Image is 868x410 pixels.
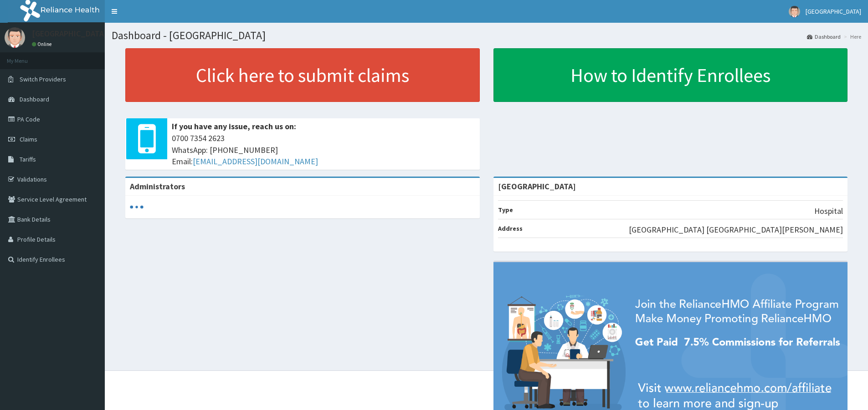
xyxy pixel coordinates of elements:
[20,135,37,143] span: Claims
[32,30,107,38] p: [GEOGRAPHIC_DATA]
[498,206,513,214] b: Type
[789,6,800,17] img: User Image
[629,224,843,236] p: [GEOGRAPHIC_DATA] [GEOGRAPHIC_DATA][PERSON_NAME]
[193,156,318,167] a: [EMAIL_ADDRESS][DOMAIN_NAME]
[172,132,475,167] span: 0700 7354 2623 WhatsApp: [PHONE_NUMBER] Email:
[842,33,861,40] li: Here
[498,224,523,233] b: Address
[493,48,848,102] a: How to Identify Enrollees
[498,181,576,192] strong: [GEOGRAPHIC_DATA]
[807,33,841,40] a: Dashboard
[806,7,861,15] span: [GEOGRAPHIC_DATA]
[20,75,66,83] span: Switch Providers
[5,27,25,48] img: User Image
[20,95,49,103] span: Dashboard
[20,155,36,163] span: Tariffs
[32,41,54,47] a: Online
[172,121,296,132] b: If you have any issue, reach us on:
[125,48,480,102] a: Click here to submit claims
[814,205,843,217] p: Hospital
[130,181,185,192] b: Administrators
[130,200,144,214] svg: audio-loading
[112,30,861,41] h1: Dashboard - [GEOGRAPHIC_DATA]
